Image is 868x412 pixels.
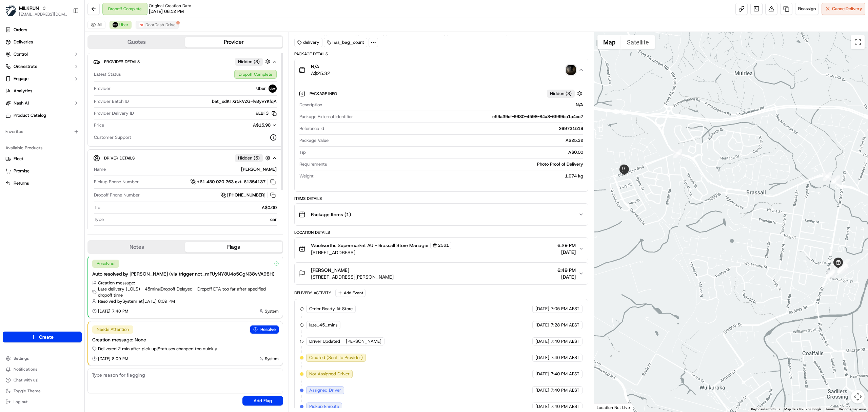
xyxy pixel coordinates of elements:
span: Provider [94,86,111,92]
span: 7:05 PM AEST [551,306,579,312]
button: Fleet [3,153,82,164]
button: A$15.98 [217,122,277,128]
span: Creation message: [98,280,135,286]
div: delivery [294,38,322,47]
span: 7:40 PM AEST [551,371,579,377]
span: Package Items ( 1 ) [311,211,351,218]
div: 8 [840,265,848,274]
span: [DATE] [557,274,576,280]
span: Reference Id [299,126,324,132]
span: [PERSON_NAME] [346,338,381,344]
span: System [265,356,279,361]
div: [PERSON_NAME] [108,166,277,172]
button: Driver DetailsHidden (5) [93,152,277,164]
span: [EMAIL_ADDRESS][DOMAIN_NAME] [19,12,67,17]
button: MILKRUN [19,5,39,12]
span: at [DATE] 8:09 PM [139,298,175,304]
span: Control [14,51,28,57]
div: Chery [107,228,277,235]
span: [DATE] [535,387,549,393]
button: Engage [3,73,82,84]
span: Package Info [310,91,338,96]
button: Show street map [597,35,621,49]
span: Map data ©2025 Google [784,407,821,411]
span: [PHONE_NUMBER] [227,192,265,198]
button: Notifications [3,364,82,374]
div: 11 [827,270,835,279]
span: Provider Details [104,59,140,64]
div: Available Products [3,143,82,153]
a: +61 480 020 263 ext. 61354137 [190,178,277,186]
span: [STREET_ADDRESS] [311,249,451,256]
span: [DATE] [535,355,549,361]
button: [PERSON_NAME][STREET_ADDRESS][PERSON_NAME]6:49 PM[DATE] [295,263,588,284]
span: Provider Delivery ID [94,110,134,116]
span: Toggle Theme [14,388,41,394]
div: 3 [839,264,848,273]
button: Quotes [88,37,185,48]
a: [PHONE_NUMBER] [220,191,277,199]
img: Google [596,403,618,412]
span: Promise [14,168,29,174]
button: Show satellite imagery [621,35,655,49]
span: Order Ready At Store [309,306,353,312]
button: N/AA$25.32photo_proof_of_delivery image [295,59,588,81]
button: CancelDelivery [822,3,865,15]
button: Add Flag [242,396,283,406]
span: Cancel Delivery [832,6,862,12]
span: Pickup Phone Number [94,179,139,185]
a: Deliveries [3,37,82,48]
span: [STREET_ADDRESS][PERSON_NAME] [311,274,394,280]
button: Add Event [335,289,366,297]
span: Hidden ( 3 ) [238,59,260,65]
div: A$25.32 [331,137,583,144]
img: doordash_logo_v2.png [139,22,144,27]
div: car [106,217,277,223]
button: All [87,21,105,29]
span: bat_xdKTXr5kVZG-fvByvYKfqA [212,98,277,105]
button: Hidden (5) [235,154,272,162]
span: Late delivery (LOLS) - 45mins | Dropoff Delayed - Dropoff ETA too far after specified dropoff time [98,286,279,298]
button: Flags [185,242,282,252]
span: Uber [256,86,266,92]
div: Favorites [3,126,82,137]
div: 269731519 [327,126,583,132]
span: Requirements [299,161,327,167]
img: uber-new-logo.jpeg [269,85,277,93]
span: Tip [94,205,100,211]
span: 6:29 PM [557,242,576,249]
span: [DATE] [535,404,549,410]
button: Log out [3,397,82,407]
button: Promise [3,166,82,176]
div: Auto resolved by [PERSON_NAME] (via trigger not_mFUyNY8U4o5CgN38vVA98H) [92,270,279,277]
a: Product Catalog [3,110,82,121]
button: Nash AI [3,98,82,109]
span: 7:40 PM AEST [551,338,579,344]
span: 6:49 PM [557,267,576,274]
button: Hidden (3) [547,89,584,98]
span: Nash AI [14,100,29,106]
span: Reassign [798,6,816,12]
button: Control [3,49,82,60]
div: 9 [837,264,846,273]
span: Latest Status [94,71,121,77]
span: Driver Updated [309,338,340,344]
span: Returns [14,180,29,186]
span: 7:40 PM AEST [551,404,579,410]
img: uber-new-logo.jpeg [113,22,118,27]
span: N/A [311,63,330,70]
div: Needs Attention [92,325,133,334]
span: Assigned Driver [309,387,341,393]
span: Make [94,228,105,235]
span: 7:40 PM AEST [551,355,579,361]
span: Delivered 2 min after pick up | Statuses changed too quickly [98,346,217,352]
span: Settings [14,356,29,361]
div: has_bag_count [324,38,367,47]
span: Package Value [299,137,329,144]
button: Keyboard shortcuts [751,407,780,412]
span: Pickup Enroute [309,404,339,410]
button: Settings [3,354,82,363]
span: Create [39,334,54,340]
span: [DATE] 7:40 PM [98,308,128,314]
div: 12 [823,172,832,181]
